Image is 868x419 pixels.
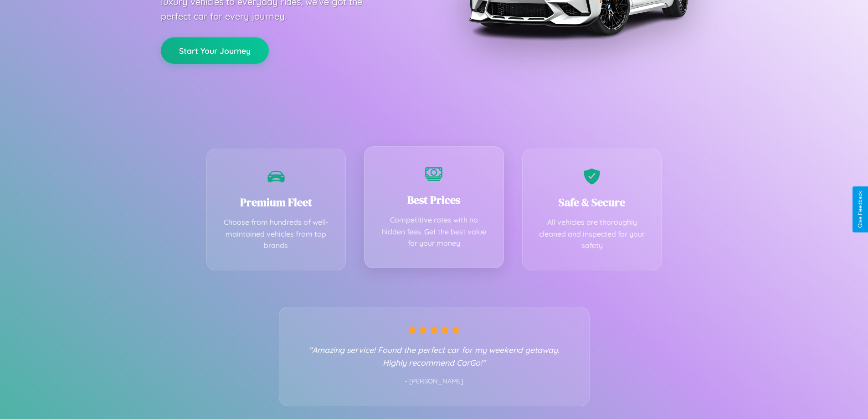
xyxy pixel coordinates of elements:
p: All vehicles are thoroughly cleaned and inspected for your safety [536,217,648,252]
button: Start Your Journey [161,37,269,64]
p: - [PERSON_NAME] [298,376,571,388]
p: Choose from hundreds of well-maintained vehicles from top brands [221,217,332,252]
h3: Safe & Secure [536,195,648,210]
h3: Best Prices [378,192,490,207]
h3: Premium Fleet [221,195,332,210]
div: Give Feedback [857,191,863,228]
p: "Amazing service! Found the perfect car for my weekend getaway. Highly recommend CarGo!" [298,343,571,369]
p: Competitive rates with no hidden fees. Get the best value for your money [378,214,490,249]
